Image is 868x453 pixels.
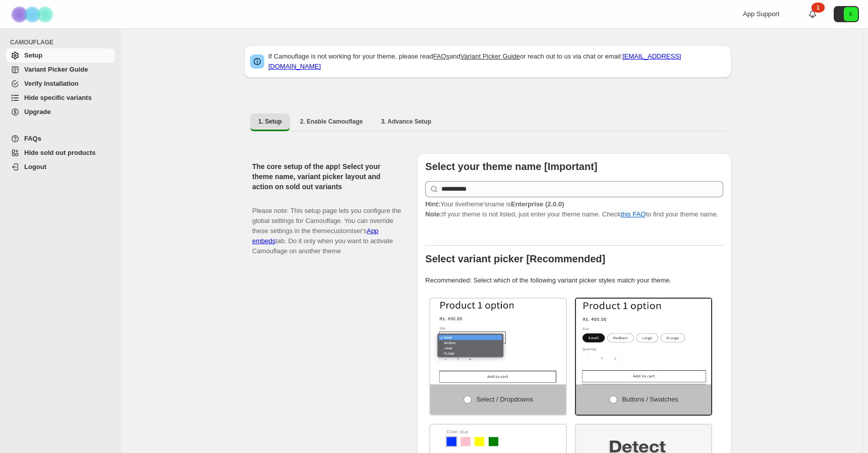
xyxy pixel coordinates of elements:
div: 1 [812,3,825,13]
span: Buttons / Swatches [622,395,678,403]
p: Please note: This setup page lets you configure the global settings for Camouflage. You can overr... [252,196,401,256]
span: App Support [743,10,779,18]
strong: Enterprise (2.0.0) [511,200,564,208]
a: Upgrade [6,105,115,119]
span: 1. Setup [258,118,282,126]
span: Verify Installation [24,80,79,87]
span: Select / Dropdowns [476,395,533,403]
img: Buttons / Swatches [576,299,712,384]
img: Camouflage [8,1,59,28]
a: Hide sold out products [6,146,115,160]
a: Hide specific variants [6,91,115,105]
h2: The core setup of the app! Select your theme name, variant picker layout and action on sold out v... [252,161,401,192]
span: 3. Advance Setup [381,118,431,126]
text: K [849,11,853,17]
a: this FAQ [621,210,646,218]
b: Select your theme name [Important] [425,161,597,172]
a: Setup [6,48,115,63]
p: If Camouflage is not working for your theme, please read and or reach out to us via chat or email: [268,51,725,72]
span: Your live theme's name is [425,200,564,208]
img: Select / Dropdowns [430,299,566,384]
span: Upgrade [24,108,51,116]
span: Hide sold out products [24,149,96,156]
span: CAMOUFLAGE [10,38,116,46]
strong: Hint: [425,200,440,208]
a: FAQs [433,52,450,60]
a: Variant Picker Guide [6,63,115,77]
a: 1 [807,9,818,19]
span: FAQs [24,135,41,142]
a: Logout [6,160,115,174]
span: Hide specific variants [24,94,92,101]
a: FAQs [6,132,115,146]
b: Select variant picker [Recommended] [425,253,605,264]
a: Variant Picker Guide [460,52,520,60]
button: Avatar with initials K [834,6,859,22]
p: If your theme is not listed, just enter your theme name. Check to find your theme name. [425,199,723,219]
strong: Note: [425,210,442,218]
span: Avatar with initials K [844,7,858,21]
span: 2. Enable Camouflage [300,118,363,126]
span: Variant Picker Guide [24,66,88,73]
span: Setup [24,51,42,59]
a: Verify Installation [6,77,115,91]
span: Logout [24,163,46,171]
p: Recommended: Select which of the following variant picker styles match your theme. [425,275,723,286]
